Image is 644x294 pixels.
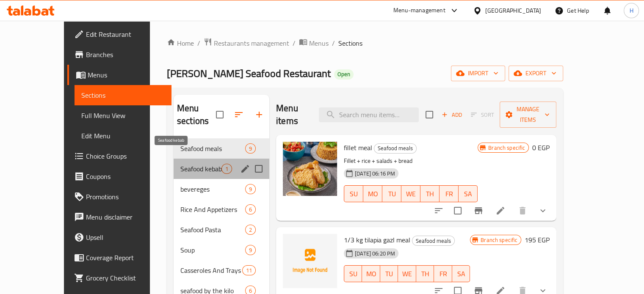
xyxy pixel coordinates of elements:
[246,185,255,193] span: 9
[465,108,500,121] span: Select section first
[344,265,362,282] button: SU
[367,188,379,200] span: MO
[246,206,255,214] span: 6
[420,185,439,202] button: TH
[86,151,165,161] span: Choice Groups
[299,38,329,49] a: Menus
[177,102,216,127] h2: Menu sections
[75,126,171,146] a: Edit Menu
[515,68,556,79] span: export
[351,250,398,258] span: [DATE] 06:20 PM
[416,265,434,282] button: TH
[67,187,171,207] a: Promotions
[180,184,245,194] div: bevereges
[485,6,541,15] div: [GEOGRAPHIC_DATA]
[81,131,165,141] span: Edit Menu
[344,234,410,246] span: 1/3 kg tilapia gazl meal
[180,265,242,275] span: Casseroles And Trays
[452,265,470,282] button: SA
[362,265,380,282] button: MO
[438,108,465,121] span: Add item
[500,102,556,128] button: Manage items
[538,206,548,216] svg: Show Choices
[229,104,249,125] span: Sort sections
[211,106,229,124] span: Select all sections
[459,185,478,202] button: SA
[495,206,506,216] a: Edit menu item
[437,268,448,280] span: FR
[67,146,171,166] a: Choice Groups
[246,226,255,234] span: 2
[412,236,455,246] div: Seafood meals
[167,64,331,83] span: [PERSON_NAME] Seafood Restaurant
[174,220,269,240] div: Seafood Pasta2
[222,165,232,173] span: 1
[348,188,360,200] span: SU
[75,85,171,105] a: Sections
[344,156,478,166] p: Fillet + rice + salads + bread
[249,104,269,125] button: Add section
[525,234,550,246] h6: 195 EGP
[174,260,269,280] div: Casseroles And Trays11
[319,107,419,122] input: search
[174,138,269,159] div: Seafood meals9
[420,106,438,124] span: Select section
[180,225,245,235] span: Seafood Pasta
[67,65,171,85] a: Menus
[174,199,269,220] div: Rice And Appetizers6
[245,245,256,255] div: items
[75,105,171,126] a: Full Menu View
[428,201,449,221] button: sort-choices
[451,66,505,81] button: import
[443,188,455,200] span: FR
[67,24,171,44] a: Edit Restaurant
[180,245,245,255] span: Soup
[180,143,245,154] span: Seafood meals
[420,268,431,280] span: TH
[506,104,550,125] span: Manage items
[438,108,465,121] button: Add
[86,253,165,263] span: Coverage Report
[243,267,255,275] span: 11
[67,207,171,227] a: Menu disclaimer
[458,68,498,79] span: import
[180,204,245,214] span: Rice And Appetizers
[412,236,454,246] span: Seafood meals
[401,268,412,280] span: WE
[440,110,463,120] span: Add
[424,188,436,200] span: TH
[67,227,171,247] a: Upsell
[363,185,382,202] button: MO
[67,247,171,268] a: Coverage Report
[167,38,194,48] a: Home
[86,232,165,242] span: Upsell
[180,164,221,174] span: Seafood kebab
[344,141,372,154] span: fillet meal
[532,142,550,154] h6: 0 EGP
[434,265,452,282] button: FR
[334,71,354,78] span: Open
[276,102,309,127] h2: Menu items
[174,159,269,179] div: Seafood kebab1edit
[398,265,416,282] button: WE
[533,201,553,221] button: show more
[382,185,401,202] button: TU
[174,240,269,260] div: Soup9
[197,38,200,48] li: /
[174,179,269,199] div: bevereges9
[293,38,296,48] li: /
[86,29,165,39] span: Edit Restaurant
[86,212,165,222] span: Menu disclaimer
[374,143,416,153] span: Seafood meals
[245,204,256,214] div: items
[332,38,335,48] li: /
[239,162,252,175] button: edit
[86,192,165,202] span: Promotions
[88,70,165,80] span: Menus
[67,268,171,288] a: Grocery Checklist
[344,185,363,202] button: SU
[386,188,398,200] span: TU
